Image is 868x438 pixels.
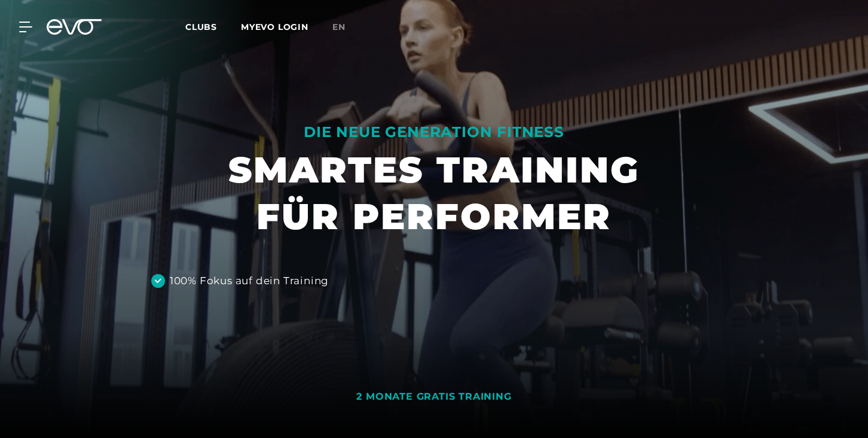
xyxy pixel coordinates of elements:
[170,273,329,289] div: 100% Fokus auf dein Training
[332,22,346,32] span: en
[185,22,217,32] span: Clubs
[356,391,511,403] div: 2 MONATE GRATIS TRAINING
[228,123,640,142] div: DIE NEUE GENERATION FITNESS
[241,22,308,32] a: MYEVO LOGIN
[228,147,640,240] h1: SMARTES TRAINING FÜR PERFORMER
[185,21,241,32] a: Clubs
[332,20,360,34] a: en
